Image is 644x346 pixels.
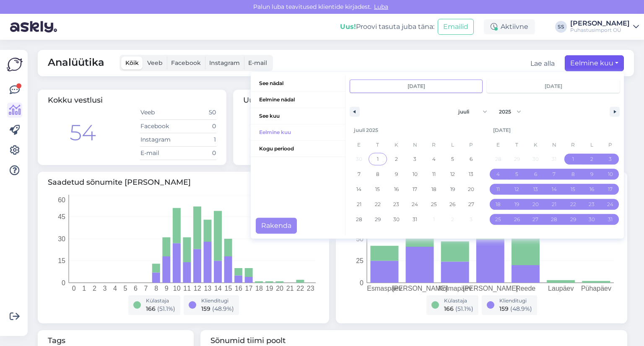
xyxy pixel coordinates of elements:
tspan: 14 [214,285,222,292]
button: 30 [387,212,406,227]
span: L [582,138,601,152]
span: 13 [469,167,473,182]
span: N [545,138,564,152]
span: 15 [571,182,575,197]
span: ( 48.9 %) [212,305,234,312]
tspan: 25 [356,257,364,264]
tspan: Esmaspäev [367,285,402,292]
button: 5 [443,152,462,167]
span: See kuu [251,108,345,124]
button: 25 [424,197,443,212]
tspan: 16 [235,285,242,292]
span: Eelmine kuu [251,124,345,140]
button: 19 [508,197,527,212]
button: 23 [582,197,601,212]
div: SS [555,21,567,33]
span: 23 [589,197,595,212]
span: 14 [552,182,557,197]
button: 1 [369,152,387,167]
tspan: 0 [360,279,364,286]
span: Analüütika [48,55,104,71]
a: [PERSON_NAME]Puhastusimport OÜ [570,20,639,34]
span: 17 [608,182,613,197]
span: ( 48.9 %) [510,305,532,312]
button: 29 [563,212,582,227]
td: 0 [178,119,216,133]
button: 9 [387,167,406,182]
button: 15 [369,182,387,197]
tspan: 5 [124,285,127,292]
tspan: 18 [255,285,263,292]
span: 18 [496,197,501,212]
tspan: 50 [356,235,364,242]
button: 26 [508,212,527,227]
span: 11 [432,167,436,182]
div: Külastaja [146,297,175,305]
button: 7 [545,167,564,182]
span: Facebook [171,59,201,67]
span: Veeb [147,59,163,67]
button: 11 [489,182,508,197]
span: K [526,138,545,152]
div: [PERSON_NAME] [570,20,630,27]
button: 27 [462,197,480,212]
button: See nädal [251,75,345,92]
tspan: 11 [183,285,191,292]
button: 27 [526,212,545,227]
button: 17 [601,182,620,197]
button: 22 [563,197,582,212]
button: 13 [526,182,545,197]
span: 26 [449,197,455,212]
button: 8 [563,167,582,182]
input: Continuous [487,80,619,93]
span: 17 [413,182,417,197]
span: 22 [570,197,576,212]
span: Eelmine nädal [251,92,345,108]
span: 24 [607,197,613,212]
span: ( 51.1 %) [157,305,175,312]
span: Kõik [125,59,139,67]
button: 28 [350,212,369,227]
tspan: 10 [173,285,181,292]
button: 28 [545,212,564,227]
input: Early [350,80,482,93]
tspan: Laupäev [548,285,574,292]
button: 10 [406,167,425,182]
span: E [350,138,369,152]
span: P [462,138,480,152]
button: See kuu [251,108,345,124]
span: 2 [590,152,593,167]
div: Lae alla [530,59,555,69]
button: 7 [350,167,369,182]
tspan: 19 [266,285,273,292]
span: 9 [590,167,593,182]
button: 1 [563,152,582,167]
span: 25 [495,212,501,227]
tspan: 20 [276,285,283,292]
button: Kogu periood [251,141,345,157]
span: 28 [356,212,362,227]
tspan: 0 [62,279,65,286]
tspan: 0 [72,285,76,292]
tspan: 4 [113,285,117,292]
span: 10 [413,167,418,182]
button: 5 [508,167,527,182]
tspan: [PERSON_NAME] [463,285,518,292]
span: 14 [356,182,361,197]
button: 18 [489,197,508,212]
span: R [563,138,582,152]
button: 31 [601,212,620,227]
span: 25 [431,197,437,212]
button: 14 [545,182,564,197]
span: 21 [357,197,361,212]
button: 4 [489,167,508,182]
span: 12 [450,167,455,182]
tspan: 6 [134,285,138,292]
button: 23 [387,197,406,212]
button: 31 [406,212,425,227]
span: 30 [393,212,400,227]
span: 13 [533,182,538,197]
span: 18 [431,182,436,197]
b: Uus! [340,23,356,31]
tspan: 1 [82,285,86,292]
